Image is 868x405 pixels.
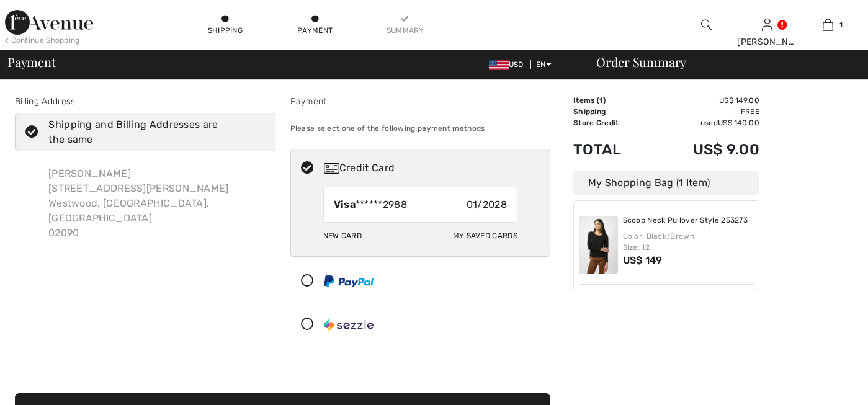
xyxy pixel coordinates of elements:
[573,117,651,128] td: Store Credit
[387,25,424,36] div: Summary
[324,161,542,176] div: Credit Card
[5,35,80,46] div: < Continue Shopping
[48,117,256,147] div: Shipping and Billing Addresses are the same
[579,216,618,274] img: Scoop Neck Pullover Style 253273
[536,60,552,69] span: EN
[324,275,374,287] img: PayPal
[324,319,374,331] img: Sezzle
[323,225,362,246] div: New Card
[623,216,748,226] a: Scoop Neck Pullover Style 253273
[823,17,833,32] img: My Bag
[7,56,55,68] span: Payment
[762,19,772,30] a: Sign In
[798,17,857,32] a: 1
[453,225,517,246] div: My Saved Cards
[573,171,759,195] div: My Shopping Bag (1 Item)
[467,197,507,212] span: 01/2028
[334,198,356,210] strong: Visa
[581,56,861,68] div: Order Summary
[651,128,759,171] td: US$ 9.00
[599,96,603,105] span: 1
[324,163,339,174] img: Credit Card
[737,35,797,48] div: [PERSON_NAME]
[718,118,759,127] span: US$ 140.00
[489,60,529,69] span: USD
[762,17,772,32] img: My Info
[15,95,275,108] div: Billing Address
[38,156,275,251] div: [PERSON_NAME] [STREET_ADDRESS][PERSON_NAME] Westwood, [GEOGRAPHIC_DATA], [GEOGRAPHIC_DATA] 02090
[623,231,754,253] div: Color: Black/Brown Size: 12
[651,95,759,106] td: US$ 149.00
[573,95,651,106] td: Items ( )
[623,254,663,266] span: US$ 149
[297,25,334,36] div: Payment
[651,117,759,128] td: used
[573,128,651,171] td: Total
[839,19,843,30] span: 1
[207,25,244,36] div: Shipping
[489,60,509,70] img: US Dollar
[5,10,93,35] img: 1ère Avenue
[290,95,551,108] div: Payment
[290,113,551,144] div: Please select one of the following payment methods
[701,17,712,32] img: search the website
[651,106,759,117] td: Free
[573,106,651,117] td: Shipping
